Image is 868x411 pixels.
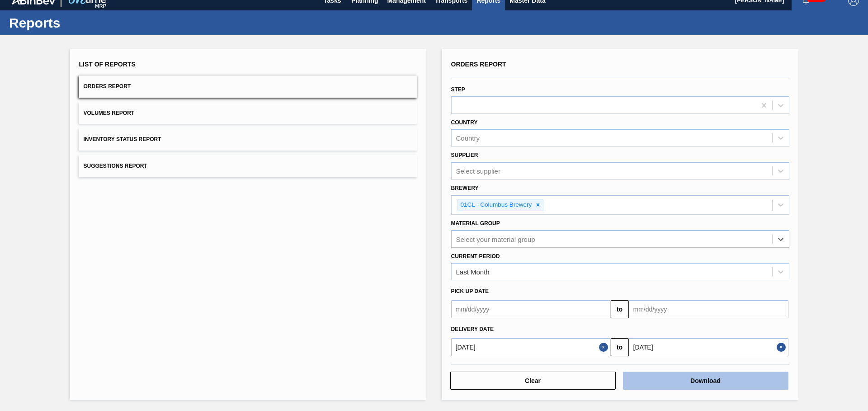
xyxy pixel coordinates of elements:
[451,185,479,191] label: Brewery
[611,338,629,356] button: to
[79,76,417,98] button: Orders Report
[84,163,147,169] span: Suggestions Report
[451,253,500,260] label: Current Period
[451,119,478,126] label: Country
[451,220,500,227] label: Material Group
[451,300,611,318] input: mm/dd/yyyy
[629,300,788,318] input: mm/dd/yyyy
[623,372,788,390] button: Download
[456,167,500,175] div: Select supplier
[84,110,135,116] span: Volumes Report
[456,268,490,276] div: Last Month
[451,152,478,158] label: Supplier
[84,83,131,90] span: Orders Report
[79,102,417,124] button: Volumes Report
[79,61,136,68] span: List of Reports
[79,128,417,151] button: Inventory Status Report
[451,326,494,332] span: Delivery Date
[599,338,611,356] button: Close
[9,18,170,28] h1: Reports
[458,199,533,211] div: 01CL - Columbus Brewery
[451,338,611,356] input: mm/dd/yyyy
[629,338,788,356] input: mm/dd/yyyy
[451,61,506,68] span: Orders Report
[456,134,480,142] div: Country
[450,372,616,390] button: Clear
[777,338,788,356] button: Close
[79,155,417,177] button: Suggestions Report
[84,136,161,142] span: Inventory Status Report
[611,300,629,318] button: to
[451,86,465,93] label: Step
[456,235,535,243] div: Select your material group
[451,288,489,294] span: Pick up Date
